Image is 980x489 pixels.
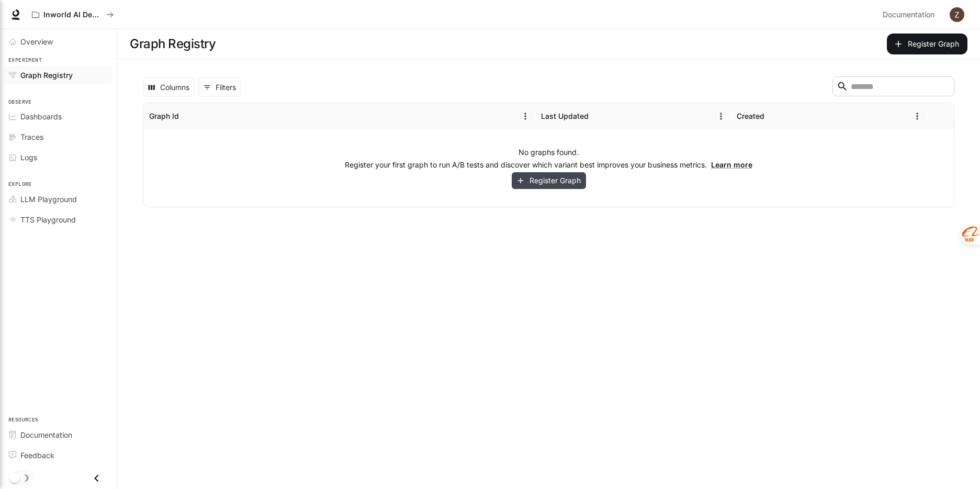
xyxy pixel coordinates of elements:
span: Graph Registry [20,70,73,81]
a: Traces [4,128,112,146]
span: Logs [20,152,37,163]
a: Documentation [878,4,942,25]
button: Sort [590,108,605,124]
span: Overview [20,36,53,47]
button: Menu [713,108,729,124]
a: Documentation [4,426,112,444]
span: Dark mode toggle [9,472,20,483]
a: Dashboards [4,107,112,126]
div: Created [737,112,764,120]
a: TTS Playground [4,210,112,229]
span: Documentation [883,8,934,21]
button: All workspaces [27,4,118,25]
a: Overview [4,32,112,51]
span: TTS Playground [20,214,76,225]
a: Logs [4,148,112,166]
button: Sort [180,108,196,124]
p: Register your first graph to run A/B tests and discover which variant best improves your business... [345,160,752,170]
button: Select columns [143,78,195,97]
div: Last Updated [541,112,589,120]
button: Register Graph [887,34,967,54]
button: Close drawer [85,468,108,489]
div: Search [832,76,954,98]
a: Graph Registry [4,66,112,84]
p: No graphs found. [519,147,579,158]
span: Dashboards [20,111,62,122]
p: Inworld AI Demos [43,10,102,19]
button: Menu [517,108,533,124]
img: User avatar [950,7,964,22]
span: Traces [20,131,43,142]
a: Learn more [711,160,752,169]
a: Feedback [4,446,112,464]
div: Graph Id [149,112,179,120]
button: Show filters [199,78,241,97]
span: LLM Playground [20,194,77,205]
button: Register Graph [512,172,586,190]
h1: Graph Registry [130,34,216,54]
button: Sort [765,108,781,124]
span: Feedback [20,450,54,461]
button: User avatar [947,4,967,25]
button: Menu [909,108,925,124]
span: Documentation [20,429,72,440]
a: LLM Playground [4,190,112,208]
